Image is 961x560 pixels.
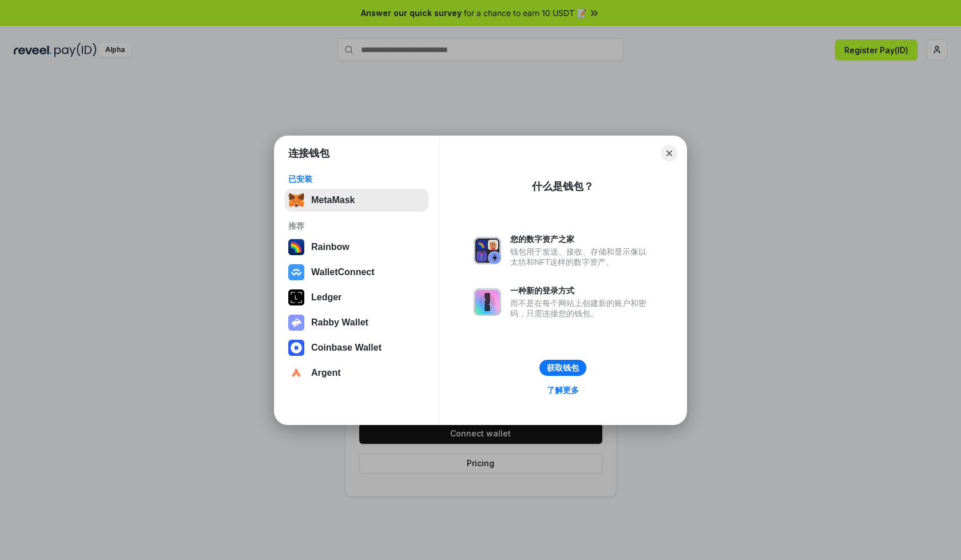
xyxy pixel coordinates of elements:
[474,288,501,316] img: svg+xml,%3Csvg%20xmlns%3D%22http%3A%2F%2Fwww.w3.org%2F2000%2Fsvg%22%20fill%3D%22none%22%20viewBox...
[532,180,594,193] div: 什么是钱包？
[510,298,652,319] div: 而不是在每个网站上创建新的账户和密码，只需连接您的钱包。
[285,286,428,309] button: Ledger
[288,315,304,331] img: svg+xml,%3Csvg%20xmlns%3D%22http%3A%2F%2Fwww.w3.org%2F2000%2Fsvg%22%20fill%3D%22none%22%20viewBox...
[311,242,350,252] div: Rainbow
[288,340,304,356] img: svg+xml,%3Csvg%20width%3D%2228%22%20height%3D%2228%22%20viewBox%3D%220%200%2028%2028%22%20fill%3D...
[547,363,579,373] div: 获取钱包
[539,360,586,376] button: 获取钱包
[285,362,428,384] button: Argent
[285,189,428,212] button: MetaMask
[540,383,586,398] a: 了解更多
[288,289,304,305] img: svg+xml,%3Csvg%20xmlns%3D%22http%3A%2F%2Fwww.w3.org%2F2000%2Fsvg%22%20width%3D%2228%22%20height%3...
[311,195,355,205] div: MetaMask
[288,264,304,280] img: svg+xml,%3Csvg%20width%3D%2228%22%20height%3D%2228%22%20viewBox%3D%220%200%2028%2028%22%20fill%3D...
[547,385,579,395] div: 了解更多
[288,221,425,231] div: 推荐
[288,174,425,184] div: 已安装
[288,365,304,381] img: svg+xml,%3Csvg%20width%3D%2228%22%20height%3D%2228%22%20viewBox%3D%220%200%2028%2028%22%20fill%3D...
[285,236,428,259] button: Rainbow
[510,247,652,267] div: 钱包用于发送、接收、存储和显示像以太坊和NFT这样的数字资产。
[285,336,428,359] button: Coinbase Wallet
[285,261,428,284] button: WalletConnect
[661,145,677,161] button: Close
[311,317,368,328] div: Rabby Wallet
[311,368,341,378] div: Argent
[288,239,304,255] img: svg+xml,%3Csvg%20width%3D%22120%22%20height%3D%22120%22%20viewBox%3D%220%200%20120%20120%22%20fil...
[288,192,304,208] img: svg+xml,%3Csvg%20fill%3D%22none%22%20height%3D%2233%22%20viewBox%3D%220%200%2035%2033%22%20width%...
[510,285,652,296] div: 一种新的登录方式
[474,237,501,264] img: svg+xml,%3Csvg%20xmlns%3D%22http%3A%2F%2Fwww.w3.org%2F2000%2Fsvg%22%20fill%3D%22none%22%20viewBox...
[311,343,382,353] div: Coinbase Wallet
[311,267,375,277] div: WalletConnect
[288,146,329,160] h1: 连接钱包
[510,234,652,244] div: 您的数字资产之家
[285,311,428,334] button: Rabby Wallet
[311,292,341,303] div: Ledger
